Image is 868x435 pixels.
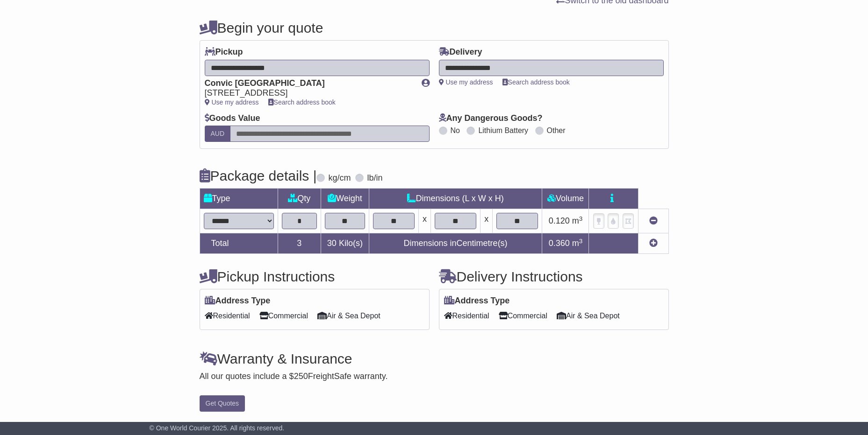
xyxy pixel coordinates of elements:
div: All our quotes include a $ FreightSafe warranty. [200,372,669,382]
label: Address Type [444,296,510,306]
span: 250 [294,372,308,381]
a: Search address book [502,78,570,86]
span: Residential [205,309,250,323]
td: Dimensions (L x W x H) [369,189,542,209]
span: 0.360 [549,239,570,248]
label: Other [547,126,566,135]
span: m [572,216,583,225]
label: No [451,126,460,135]
label: Lithium Battery [478,126,528,135]
h4: Pickup Instructions [200,269,430,284]
td: x [481,209,493,233]
h4: Delivery Instructions [439,269,669,284]
label: kg/cm [328,173,351,183]
td: 3 [278,233,321,254]
span: Commercial [259,309,308,323]
span: Air & Sea Depot [317,309,380,323]
sup: 3 [579,215,583,222]
td: Dimensions in Centimetre(s) [369,233,542,254]
span: 30 [327,239,337,248]
span: Commercial [499,309,547,323]
label: Any Dangerous Goods? [439,113,543,124]
td: Total [200,233,278,254]
a: Add new item [649,239,658,248]
td: Type [200,189,278,209]
h4: Package details | [200,168,317,183]
div: [STREET_ADDRESS] [205,88,412,98]
span: Air & Sea Depot [557,309,620,323]
a: Use my address [439,78,493,86]
button: Get Quotes [200,395,245,412]
a: Remove this item [649,216,658,225]
label: Pickup [205,47,243,57]
span: 0.120 [549,216,570,225]
h4: Begin your quote [200,20,669,35]
span: Residential [444,309,489,323]
label: AUD [205,126,231,142]
a: Search address book [268,98,336,106]
td: x [418,209,430,233]
h4: Warranty & Insurance [200,351,669,366]
label: Delivery [439,47,482,57]
td: Qty [278,189,321,209]
span: © One World Courier 2025. All rights reserved. [150,424,285,432]
label: Goods Value [205,113,260,124]
td: Volume [542,189,589,209]
td: Kilo(s) [321,233,369,254]
label: Address Type [205,296,271,306]
sup: 3 [579,238,583,245]
td: Weight [321,189,369,209]
span: m [572,239,583,248]
a: Use my address [205,98,259,106]
div: Convic [GEOGRAPHIC_DATA] [205,78,412,89]
label: lb/in [367,173,382,183]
